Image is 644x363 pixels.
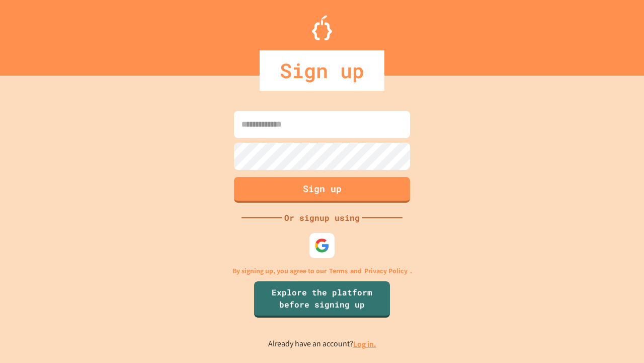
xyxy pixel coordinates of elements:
[312,15,332,40] img: Logo.svg
[314,238,330,253] img: google-icon.svg
[364,266,408,276] a: Privacy Policy
[254,281,390,318] a: Explore the platform before signing up
[232,266,412,276] p: By signing up, you agree to our and .
[268,338,376,350] p: Already have an account?
[260,50,384,91] div: Sign up
[282,212,362,224] div: Or signup using
[353,339,376,349] a: Log in.
[329,266,348,276] a: Terms
[234,177,410,203] button: Sign up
